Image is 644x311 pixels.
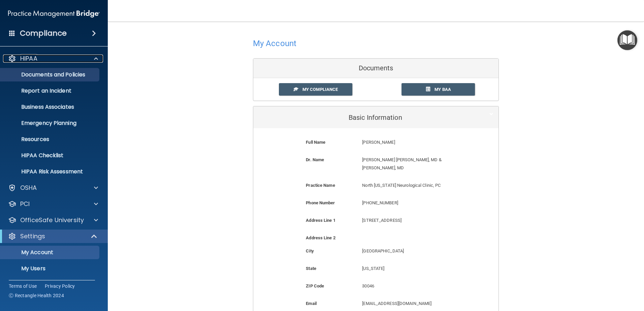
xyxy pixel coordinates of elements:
[4,152,96,159] p: HIPAA Checklist
[8,55,98,63] a: HIPAA
[4,136,96,143] p: Resources
[362,300,464,308] p: [EMAIL_ADDRESS][DOMAIN_NAME]
[20,29,67,38] h4: Compliance
[306,283,324,288] b: ZIP Code
[362,181,464,189] p: North [US_STATE] Neurological Clinic, PC
[306,218,335,223] b: Address Line 1
[306,301,317,306] b: Email
[306,200,335,205] b: Phone Number
[8,184,98,192] a: OSHA
[302,87,338,92] span: My Compliance
[306,266,316,271] b: State
[362,247,464,255] p: [GEOGRAPHIC_DATA]
[20,184,37,192] p: OSHA
[4,71,96,78] p: Documents and Policies
[4,120,96,127] p: Emergency Planning
[362,138,464,146] p: [PERSON_NAME]
[45,283,75,289] a: Privacy Policy
[362,156,464,172] p: [PERSON_NAME] [PERSON_NAME], MD & [PERSON_NAME], MD
[362,265,464,273] p: [US_STATE]
[434,87,451,92] span: My BAA
[4,88,96,94] p: Report an Incident
[4,168,96,175] p: HIPAA Risk Assessment
[8,200,98,208] a: PCI
[306,248,314,253] b: City
[9,283,37,289] a: Terms of Use
[306,140,325,145] b: Full Name
[20,200,30,208] p: PCI
[4,249,96,256] p: My Account
[362,216,464,224] p: [STREET_ADDRESS]
[20,216,84,224] p: OfficeSafe University
[258,110,493,125] a: Basic Information
[8,7,100,21] img: PMB logo
[8,216,98,224] a: OfficeSafe University
[362,199,464,207] p: [PHONE_NUMBER]
[9,292,64,299] span: Ⓒ Rectangle Health 2024
[527,263,636,290] iframe: Drift Widget Chat Controller
[362,282,464,290] p: 30046
[20,55,37,63] p: HIPAA
[20,232,45,240] p: Settings
[306,235,335,240] b: Address Line 2
[4,104,96,110] p: Business Associates
[617,30,637,50] button: Open Resource Center
[306,157,324,162] b: Dr. Name
[253,39,296,48] h4: My Account
[258,114,473,121] h5: Basic Information
[306,183,335,188] b: Practice Name
[8,232,98,240] a: Settings
[253,59,498,78] div: Documents
[4,265,96,272] p: My Users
